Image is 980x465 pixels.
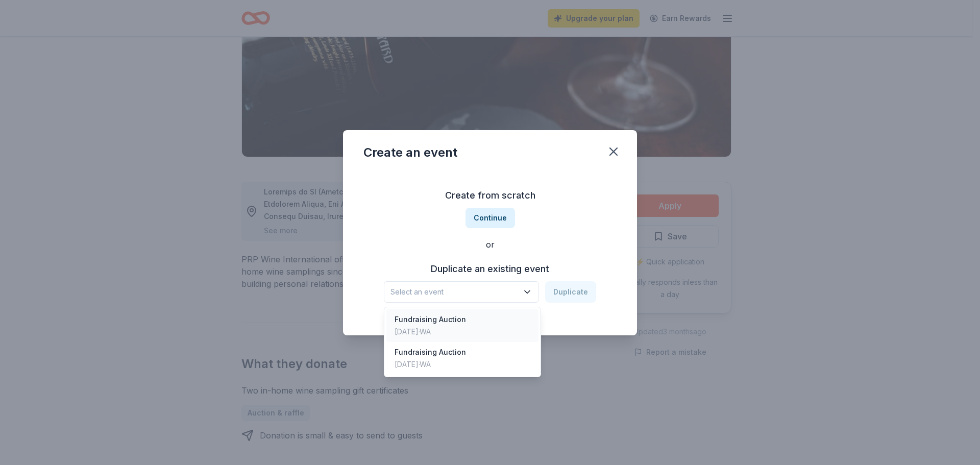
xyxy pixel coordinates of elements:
span: Select an event [390,286,518,298]
div: Fundraising Auction [395,346,466,358]
div: [DATE] · WA [395,358,466,371]
button: Select an event [384,281,539,303]
div: Fundraising Auction [395,313,466,326]
div: [DATE] · WA [395,326,466,338]
div: Select an event [384,307,541,377]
